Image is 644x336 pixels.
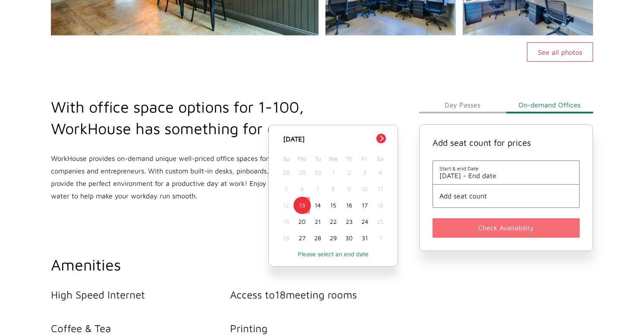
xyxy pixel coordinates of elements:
div: Su [278,153,294,164]
div: Tu [310,153,325,164]
div: Th [341,153,357,164]
div: Choose Friday, October 17th, 2025 [357,197,373,214]
div: We [325,153,341,164]
div: Choose Monday, October 27th, 2025 [294,230,310,246]
li: Access to 18 meeting rooms [230,289,409,301]
h2: With office space options for 1-100, WorkHouse has something for everyone. [51,96,378,139]
div: Choose Wednesday, October 22nd, 2025 [325,214,341,230]
div: Mo [294,153,310,164]
li: High Speed Internet [51,289,230,301]
div: Choose Friday, October 24th, 2025 [357,214,373,230]
div: [DATE] [278,134,388,144]
div: Choose Tuesday, October 21st, 2025 [310,214,325,230]
button: Check Availability [432,218,580,238]
p: WorkHouse provides on-demand unique well-priced office spaces for small and medium-sized companie... [51,152,378,202]
span: Start & end Date [439,165,573,172]
div: Choose Tuesday, October 14th, 2025 [310,197,325,214]
button: Next Month [376,134,386,143]
li: Coffee & Tea [51,322,230,334]
h4: Add seat count for prices [432,138,580,148]
div: Choose Wednesday, October 29th, 2025 [325,230,341,246]
div: Choose Thursday, October 23rd, 2025 [341,214,357,230]
div: Choose Monday, October 20th, 2025 [294,214,310,230]
button: Day Passes [419,96,506,113]
div: month 2025-10 [278,164,388,246]
button: See all photos [527,42,593,62]
div: Sa [373,153,388,164]
div: Choose Friday, October 31st, 2025 [357,230,373,246]
button: Add seat count [439,192,573,200]
li: Printing [230,322,409,334]
button: On-demand Offices [506,96,593,113]
div: Fr [357,153,373,164]
p: Please select an end date [278,250,389,257]
div: Choose Wednesday, October 15th, 2025 [325,197,341,214]
div: Choose Thursday, October 16th, 2025 [341,197,357,214]
div: Choose Thursday, October 30th, 2025 [341,230,357,246]
div: Choose Tuesday, October 28th, 2025 [310,230,325,246]
div: Choose Monday, October 13th, 2025 [294,197,310,214]
button: Start & end Date[DATE] - End date [439,165,573,179]
span: [DATE] - End date [439,172,573,179]
h2: Amenities [51,254,409,276]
